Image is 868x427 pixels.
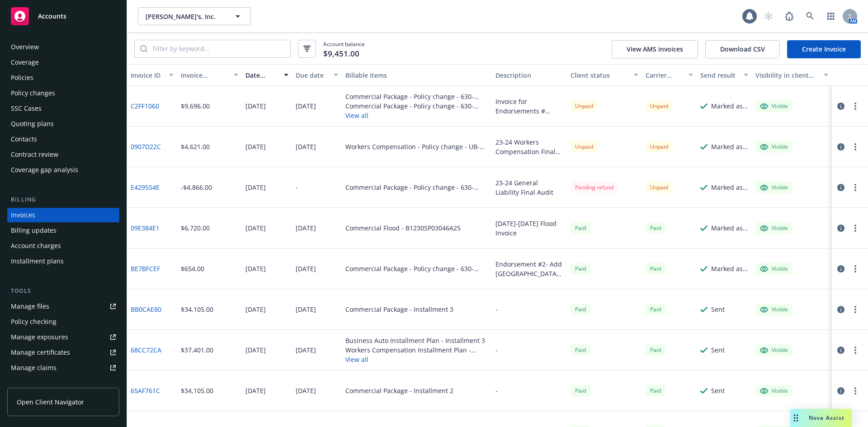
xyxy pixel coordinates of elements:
[345,101,488,111] div: Commercial Package - Policy change - 630-5X170407
[7,286,119,296] div: Tools
[752,64,832,86] button: Visibility in client dash
[11,208,35,222] div: Invoices
[7,345,119,360] a: Manage certificates
[342,64,492,86] button: Billable items
[495,137,563,156] div: 23-24 Workers Compensation Final Audit
[11,254,64,268] div: Installment plans
[11,86,55,100] div: Policy changes
[7,132,119,146] a: Contacts
[181,223,210,233] div: $6,720.00
[760,102,788,110] div: Visible
[571,263,590,274] span: Paid
[146,12,224,21] span: [PERSON_NAME]'s, Inc.
[11,330,68,344] div: Manage exposures
[755,70,818,80] div: Visibility in client dash
[181,101,210,111] div: $9,696.00
[11,132,37,146] div: Contacts
[7,299,119,314] a: Manage files
[7,163,119,177] a: Coverage gap analysis
[131,70,164,80] div: Invoice ID
[11,361,57,375] div: Manage claims
[760,265,788,273] div: Visible
[296,264,316,273] div: [DATE]
[345,92,488,101] div: Commercial Package - Policy change - 630-5X170407
[7,4,119,29] a: Accounts
[131,345,161,355] a: 68CC72CA
[760,143,788,151] div: Visible
[7,117,119,131] a: Quoting plans
[138,7,251,25] button: [PERSON_NAME]'s, Inc.
[612,40,698,58] button: View AMS invoices
[571,304,590,315] span: Paid
[7,361,119,375] a: Manage claims
[571,70,628,80] div: Client status
[7,70,119,85] a: Policies
[646,141,673,152] div: Unpaid
[646,222,665,234] div: Paid
[7,147,119,162] a: Contract review
[296,142,316,151] div: [DATE]
[646,304,665,315] div: Paid
[571,222,590,234] div: Paid
[131,305,161,314] a: BB0CAE80
[809,414,844,422] span: Nova Assist
[7,330,119,344] a: Manage exposures
[11,147,58,162] div: Contract review
[131,183,160,192] a: E429554E
[11,101,42,116] div: SSC Cases
[245,264,266,273] div: [DATE]
[822,7,840,25] a: Switch app
[38,13,66,20] span: Accounts
[11,117,54,131] div: Quoting plans
[345,264,488,273] div: Commercial Package - Policy change - 630-5X170407
[571,344,590,356] div: Paid
[495,386,498,395] div: -
[296,70,329,80] div: Due date
[11,40,39,54] div: Overview
[131,386,160,395] a: 65AF761C
[780,7,798,25] a: Report a Bug
[245,101,266,111] div: [DATE]
[323,40,365,57] span: Account balance
[181,305,213,314] div: $34,105.00
[705,40,780,58] button: Download CSV
[7,239,119,253] a: Account charges
[711,142,748,151] div: Marked as sent
[181,70,229,80] div: Invoice amount
[760,224,788,232] div: Visible
[11,376,53,390] div: Manage BORs
[11,239,61,253] div: Account charges
[181,345,213,355] div: $37,401.00
[646,385,665,396] div: Paid
[345,305,453,314] div: Commercial Package - Installment 3
[646,344,665,356] div: Paid
[646,263,665,274] span: Paid
[759,7,778,25] a: Start snowing
[345,70,488,80] div: Billable items
[760,183,788,192] div: Visible
[245,305,266,314] div: [DATE]
[492,64,567,86] button: Description
[17,397,84,407] span: Open Client Navigator
[296,183,298,192] div: -
[711,345,725,355] div: Sent
[131,142,161,151] a: 0907D22C
[711,264,748,273] div: Marked as sent
[296,223,316,233] div: [DATE]
[7,55,119,70] a: Coverage
[495,97,563,116] div: Invoice for Endorsements # 8,9,10,11,12, and 13
[7,195,119,204] div: Billing
[345,336,488,345] div: Business Auto Installment Plan - Installment 3
[11,70,33,85] div: Policies
[11,223,57,238] div: Billing updates
[7,376,119,390] a: Manage BORs
[642,64,697,86] button: Carrier status
[245,142,266,151] div: [DATE]
[181,264,204,273] div: $654.00
[571,182,618,193] div: Pending refund
[177,64,242,86] button: Invoice amount
[790,409,802,427] div: Drag to move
